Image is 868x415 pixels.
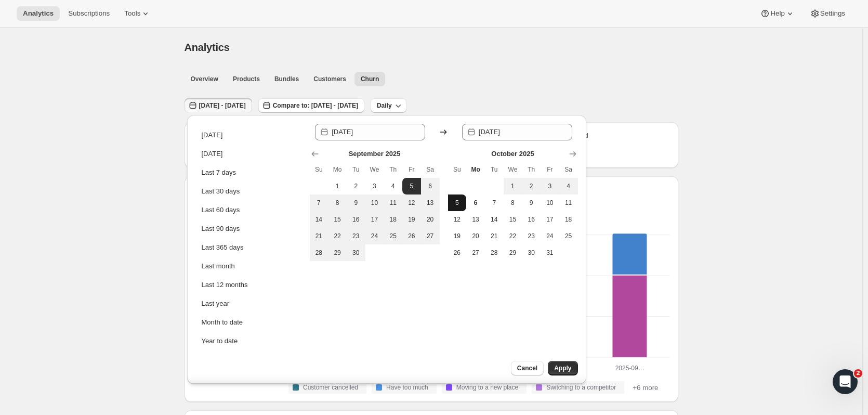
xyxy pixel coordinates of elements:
th: Sunday [448,161,467,178]
button: Saturday September 13 2025 [421,194,440,211]
p: Reactivated [550,131,670,141]
span: 6 [425,182,436,190]
button: Monday September 22 2025 [328,228,347,244]
span: 11 [563,199,574,207]
button: Wednesday October 8 2025 [504,194,522,211]
button: Saturday October 4 2025 [559,178,578,194]
span: 25 [388,232,398,240]
th: Sunday [310,161,328,178]
span: 17 [370,215,380,224]
button: Tuesday September 30 2025 [347,244,365,261]
span: 5 [406,182,417,190]
button: Friday October 17 2025 [541,211,559,228]
span: 15 [508,215,518,224]
span: 7 [489,199,499,207]
div: Year to date [202,336,238,346]
span: Tu [489,165,499,174]
button: Tuesday September 16 2025 [347,211,365,228]
button: Year to date [199,333,303,349]
button: Wednesday September 10 2025 [365,194,384,211]
span: Daily [377,101,392,110]
button: Saturday October 25 2025 [559,228,578,244]
button: Tools [118,6,157,21]
button: Today Monday October 6 2025 [466,194,485,211]
button: Compare to: [DATE] - [DATE] [258,98,364,113]
button: Sunday September 21 2025 [310,228,328,244]
button: Monday October 13 2025 [466,211,485,228]
rect: Doesn't fit customer budget-4 4 [612,276,647,358]
button: Thursday October 9 2025 [522,194,541,211]
span: 13 [425,199,436,207]
button: Sunday October 12 2025 [448,211,467,228]
span: Products [233,75,260,83]
button: Sunday October 19 2025 [448,228,467,244]
span: 24 [545,232,555,240]
th: Saturday [559,161,578,178]
button: Month to date [199,314,303,331]
span: 10 [370,199,380,207]
span: Overview [191,75,218,83]
span: 8 [332,199,343,207]
button: Friday October 24 2025 [541,228,559,244]
span: 5 [452,199,463,207]
div: Last 7 days [202,167,236,178]
div: Last month [202,261,235,271]
span: 7 [314,199,324,207]
span: 2 [526,182,536,190]
button: Show next month, November 2025 [565,147,580,161]
th: Thursday [384,161,402,178]
span: Churn [361,75,379,83]
span: 31 [545,249,555,257]
button: Cancel [511,361,544,375]
span: 15 [332,215,343,224]
span: 10 [545,199,555,207]
span: 18 [563,215,574,224]
button: Wednesday October 15 2025 [504,211,522,228]
button: Last 60 days [199,202,303,218]
button: Last 30 days [199,183,303,200]
span: 22 [508,232,518,240]
span: 13 [470,215,481,224]
span: 3 [370,182,380,190]
span: 29 [332,249,343,257]
span: Subscriptions [68,9,110,18]
span: Customers [313,75,346,83]
button: Monday October 20 2025 [466,228,485,244]
th: Saturday [421,161,440,178]
span: 23 [526,232,536,240]
button: Saturday September 27 2025 [421,228,440,244]
div: Last 90 days [202,224,240,234]
button: Saturday October 18 2025 [559,211,578,228]
span: 29 [508,249,518,257]
span: Fr [545,165,555,174]
button: Friday September 19 2025 [402,211,421,228]
span: 30 [351,249,361,257]
div: Last 365 days [202,242,244,253]
button: Tuesday October 7 2025 [485,194,504,211]
span: Th [388,165,398,174]
span: Apply [554,364,571,372]
th: Monday [328,161,347,178]
span: Th [526,165,536,174]
span: 4 [563,182,574,190]
button: [DATE] [199,146,303,162]
button: Apply [548,361,577,375]
g: 2025-09-27: Customer cancelled 0,Have too much 0,Moving to a new place 0,Switching to a competito... [534,212,598,358]
button: Settings [804,6,851,21]
button: Monday September 15 2025 [328,211,347,228]
button: Thursday September 18 2025 [384,211,402,228]
button: Thursday September 11 2025 [384,194,402,211]
div: [DATE] [202,130,223,140]
button: Analytics [17,6,60,21]
button: Saturday September 6 2025 [421,178,440,194]
th: Thursday [522,161,541,178]
div: Last 30 days [202,186,240,197]
span: Sa [425,165,436,174]
span: 24 [370,232,380,240]
th: Tuesday [485,161,504,178]
button: Friday September 12 2025 [402,194,421,211]
span: 23 [351,232,361,240]
button: Monday September 1 2025 [328,178,347,194]
span: Fr [406,165,417,174]
span: Su [452,165,463,174]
